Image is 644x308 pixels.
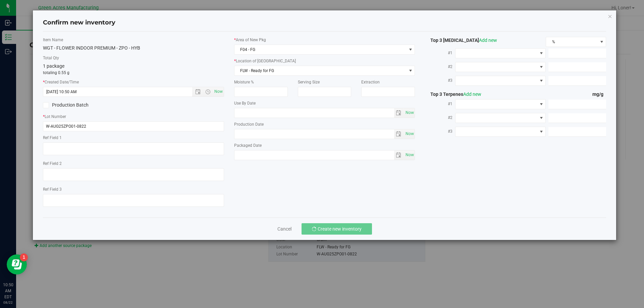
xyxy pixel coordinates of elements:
p: totaling 0.55 g [43,70,224,76]
span: select [406,66,415,75]
span: select [394,150,404,160]
label: #2 [425,112,455,124]
label: Serving Size [298,79,352,85]
label: #1 [425,47,455,59]
label: Ref Field 3 [43,186,224,192]
label: Created Date/Time [43,79,224,85]
span: Set Current date [404,150,415,160]
span: Create new inventory [318,226,362,232]
a: Cancel [277,226,291,232]
label: Use By Date [234,100,415,106]
label: Location of [GEOGRAPHIC_DATA] [234,58,415,64]
span: Open the time view [202,89,213,95]
span: select [394,108,404,118]
label: Item Name [43,37,224,43]
label: Moisture % [234,79,288,85]
span: Top 3 Terpenes [425,91,481,97]
label: #1 [425,98,455,110]
iframe: Resource center unread badge [20,253,28,261]
span: select [404,108,415,118]
a: Add new [463,91,481,97]
label: Extraction [361,79,415,85]
label: Packaged Date [234,142,415,148]
label: Ref Field 1 [43,135,224,141]
span: mg/g [592,91,606,97]
span: select [404,129,415,139]
h4: Confirm new inventory [43,18,115,27]
label: Production Batch [43,102,128,109]
button: Create new inventory [302,223,372,235]
span: % [546,37,597,47]
div: WGT - FLOWER INDOOR PREMIUM - ZPO - HYB [43,45,224,52]
label: Lot Number [43,114,224,120]
label: #2 [425,61,455,73]
span: Set Current date [404,129,415,139]
span: Top 3 [MEDICAL_DATA] [425,38,497,43]
label: Ref Field 2 [43,161,224,167]
span: Set Current date [404,108,415,118]
label: Production Date [234,121,415,127]
label: Area of New Pkg [234,37,415,43]
a: Add new [479,38,497,43]
span: select [394,129,404,139]
span: select [404,150,415,160]
label: #3 [425,125,455,137]
span: FLW - Ready for FG [234,66,407,75]
iframe: Resource center [7,254,27,274]
span: Set Current date [213,87,224,97]
label: Total Qty [43,55,224,61]
span: F04 - FG [234,45,407,54]
span: 1 package [43,63,64,69]
span: Open the date view [192,89,204,95]
label: #3 [425,74,455,86]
